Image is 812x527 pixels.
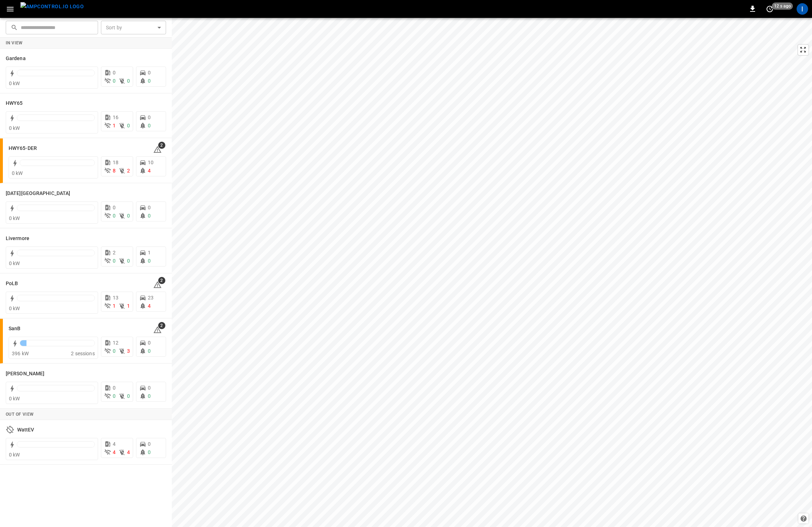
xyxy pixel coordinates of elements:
[113,449,116,455] span: 4
[148,385,151,391] span: 0
[764,3,775,15] button: set refresh interval
[113,250,116,255] span: 2
[9,215,20,221] span: 0 kW
[9,325,20,333] h6: SanB
[113,160,118,165] span: 18
[9,125,20,131] span: 0 kW
[9,145,37,152] h6: HWY65-DER
[113,168,116,174] span: 8
[772,3,793,10] span: 12 s ago
[113,213,116,219] span: 0
[9,452,20,458] span: 0 kW
[6,40,23,45] strong: In View
[113,114,118,120] span: 16
[797,3,808,15] div: profile-icon
[113,385,116,391] span: 0
[113,123,116,128] span: 1
[113,348,116,354] span: 0
[6,235,29,243] h6: Livermore
[113,70,116,75] span: 0
[148,70,151,75] span: 0
[148,340,151,346] span: 0
[127,78,130,84] span: 0
[148,303,151,309] span: 4
[113,295,118,301] span: 13
[6,280,18,288] h6: PoLB
[148,250,151,255] span: 1
[158,322,165,329] span: 2
[113,258,116,264] span: 0
[148,295,154,301] span: 23
[172,18,812,527] canvas: Map
[9,306,20,311] span: 0 kW
[113,393,116,399] span: 0
[148,449,151,455] span: 0
[148,168,151,174] span: 4
[148,393,151,399] span: 0
[127,393,130,399] span: 0
[127,123,130,128] span: 0
[20,2,84,11] img: ampcontrol.io logo
[158,277,165,284] span: 2
[113,340,118,346] span: 12
[9,80,20,86] span: 0 kW
[12,351,29,356] span: 396 kW
[71,351,95,356] span: 2 sessions
[6,55,26,63] h6: Gardena
[127,168,130,174] span: 2
[6,190,70,197] h6: Karma Center
[12,170,23,176] span: 0 kW
[113,441,116,447] span: 4
[113,303,116,309] span: 1
[127,348,130,354] span: 3
[148,78,151,84] span: 0
[148,114,151,120] span: 0
[113,205,116,210] span: 0
[127,449,130,455] span: 4
[148,258,151,264] span: 0
[148,348,151,354] span: 0
[127,258,130,264] span: 0
[6,412,34,417] strong: Out of View
[127,303,130,309] span: 1
[148,441,151,447] span: 0
[9,260,20,266] span: 0 kW
[6,370,44,378] h6: Vernon
[148,205,151,210] span: 0
[158,142,165,149] span: 2
[148,123,151,128] span: 0
[6,99,23,107] h6: HWY65
[127,213,130,219] span: 0
[113,78,116,84] span: 0
[9,396,20,401] span: 0 kW
[17,426,34,434] h6: WattEV
[148,213,151,219] span: 0
[148,160,154,165] span: 10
